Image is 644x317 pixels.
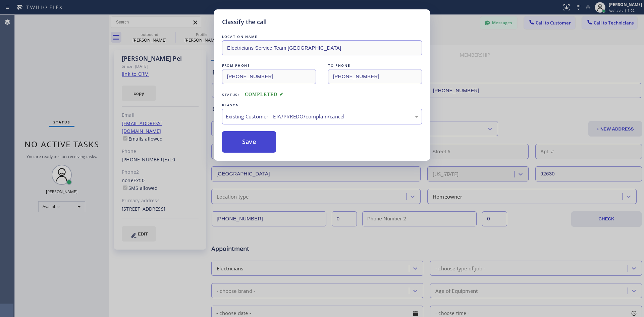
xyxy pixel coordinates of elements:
[222,102,422,109] div: REASON:
[222,33,422,40] div: LOCATION NAME
[245,92,284,97] span: COMPLETED
[222,17,267,27] h5: Classify the call
[222,62,316,69] div: FROM PHONE
[328,62,422,69] div: TO PHONE
[222,131,276,153] button: Save
[222,92,239,97] span: Status:
[226,113,418,120] div: Existing Customer - ETA/PI/REDO/complain/cancel
[328,69,422,84] input: To phone
[222,69,316,84] input: From phone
